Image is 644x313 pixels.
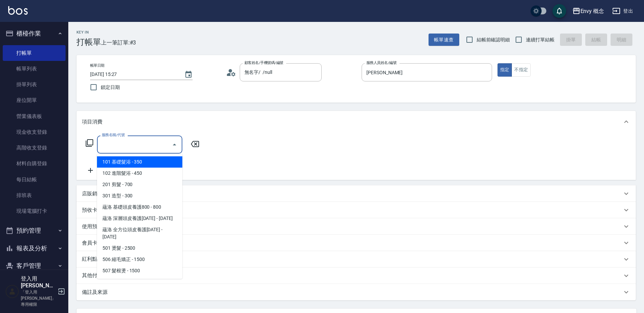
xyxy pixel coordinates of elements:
span: 507 髮根燙 - 1500 [97,265,182,276]
h3: 打帳單 [76,37,101,47]
div: 紅利點數剩餘點數: 0 [76,251,636,268]
p: 其他付款方式 [82,272,145,279]
p: 備註及來源 [82,289,108,296]
span: 506 縮毛矯正 - 1500 [97,254,182,265]
div: 使用預收卡 [76,218,636,235]
p: 店販銷售 [82,190,102,197]
button: 指定 [498,63,512,77]
h2: Key In [76,30,101,35]
h5: 登入用[PERSON_NAME] [21,275,56,289]
button: save [552,4,566,18]
a: 打帳單 [3,45,66,61]
div: 預收卡販賣 [76,202,636,218]
span: 連續打單結帳 [526,36,555,43]
div: 項目消費 [76,111,636,133]
button: 報表及分析 [3,239,66,257]
button: 預約管理 [3,222,66,239]
a: 座位開單 [3,92,66,108]
a: 高階收支登錄 [3,140,66,156]
p: 會員卡銷售 [82,239,108,247]
span: 鎖定日期 [101,84,120,91]
img: Person [5,285,19,298]
p: 項目消費 [82,118,102,126]
span: 201 剪髮 - 700 [97,179,182,190]
div: 店販銷售 [76,185,636,202]
label: 帳單日期 [90,63,104,68]
span: 蘊洛 基礎頭皮養護800 - 800 [97,201,182,213]
label: 服務人員姓名/編號 [366,60,396,65]
label: 顧客姓名/手機號碼/編號 [244,60,283,65]
a: 營業儀表板 [3,108,66,124]
a: 材料自購登錄 [3,156,66,171]
span: 301 造型 - 300 [97,190,182,201]
p: 使用預收卡 [82,223,108,230]
div: 其他付款方式入金可用餘額: 0 [76,268,636,284]
button: Envy 概念 [570,4,607,18]
a: 排班表 [3,187,66,203]
button: 登出 [610,5,636,17]
div: Envy 概念 [580,7,604,15]
img: Logo [8,6,28,15]
span: 101 基礎髮浴 - 350 [97,156,182,168]
span: 蘊洛 全方位頭皮養護[DATE] - [DATE] [97,224,182,243]
a: 現場電腦打卡 [3,203,66,219]
div: 會員卡銷售 [76,235,636,251]
p: 預收卡販賣 [82,207,108,214]
button: 帳單速查 [429,34,459,46]
button: 不指定 [512,63,531,77]
span: 600 一般護髮 - 500 [97,276,182,288]
span: 上一筆訂單:#3 [101,38,136,47]
div: 備註及來源 [76,284,636,300]
a: 現金收支登錄 [3,124,66,140]
button: 客戶管理 [3,257,66,275]
button: 櫃檯作業 [3,25,66,42]
span: 501 燙髮 - 2500 [97,243,182,254]
a: 每日結帳 [3,172,66,187]
label: 服務名稱/代號 [102,132,125,138]
p: 紅利點數 [82,256,123,263]
button: Choose date, selected date is 2025-09-11 [180,66,197,83]
button: Close [169,139,180,150]
p: 「登入用[PERSON_NAME]」專用權限 [21,289,56,308]
a: 掛單列表 [3,77,66,92]
input: YYYY/MM/DD hh:mm [90,69,178,80]
span: 結帳前確認明細 [477,36,510,43]
span: 102 進階髮浴 - 450 [97,168,182,179]
a: 帳單列表 [3,61,66,77]
span: 蘊洛 深層頭皮養護[DATE] - [DATE] [97,213,182,224]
